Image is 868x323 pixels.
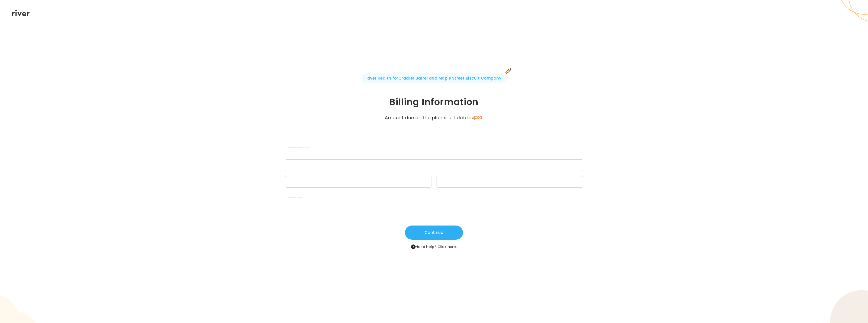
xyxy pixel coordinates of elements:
[362,73,506,83] span: River Health for Cracker Barrel and Maple Street Biscuit Company
[405,226,463,240] button: Continue
[411,244,457,250] span: Need help?
[285,193,583,204] input: zipCode
[288,180,428,185] iframe: Secure expiration date input frame
[221,96,647,108] h1: Billing Information
[285,143,583,154] input: cardName
[438,244,457,250] button: Click here.
[377,114,491,121] p: Amount due on the plan start date is .
[473,114,482,121] strong: $30
[440,180,580,185] iframe: Secure CVC input frame
[288,163,580,168] iframe: Secure card number input frame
